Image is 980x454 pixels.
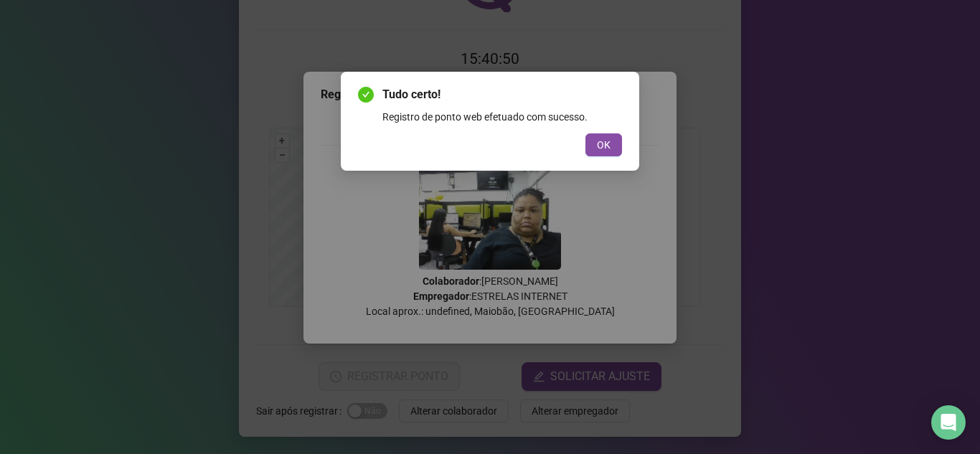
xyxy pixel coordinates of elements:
[585,133,622,156] button: OK
[597,137,611,153] span: OK
[358,87,374,103] span: check-circle
[931,405,966,440] div: Open Intercom Messenger
[382,86,622,103] span: Tudo certo!
[382,109,622,125] div: Registro de ponto web efetuado com sucesso.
